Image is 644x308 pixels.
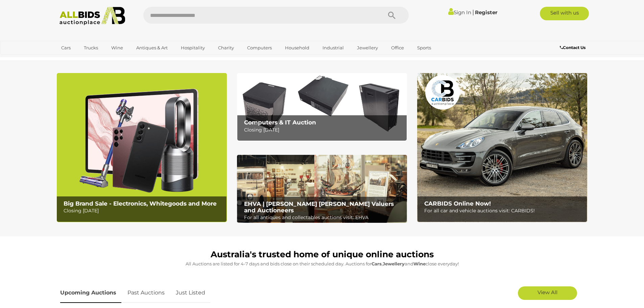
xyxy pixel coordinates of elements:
a: Hospitality [176,42,209,53]
a: Sports [413,42,435,53]
img: EHVA | Evans Hastings Valuers and Auctioneers [237,155,407,223]
a: [GEOGRAPHIC_DATA] [57,53,114,65]
p: All Auctions are listed for 4-7 days and bids close on their scheduled day. Auctions for , and cl... [60,260,584,268]
span: View All [538,289,557,295]
a: Cars [57,42,75,53]
p: For all antiques and collectables auctions visit: EHVA [244,213,403,222]
a: Computers & IT Auction Computers & IT Auction Closing [DATE] [237,73,407,141]
a: Trucks [79,42,102,53]
b: Big Brand Sale - Electronics, Whitegoods and More [64,200,217,207]
p: Closing [DATE] [244,126,403,134]
a: Just Listed [171,283,210,303]
a: Household [281,42,314,53]
a: Office [387,42,408,53]
b: CARBIDS Online Now! [424,200,491,207]
a: Big Brand Sale - Electronics, Whitegoods and More Big Brand Sale - Electronics, Whitegoods and Mo... [57,73,227,222]
a: Computers [243,42,276,53]
strong: Wine [413,261,426,266]
strong: Jewellery [383,261,405,266]
button: Search [375,7,409,24]
a: Register [475,9,497,16]
h1: Australia's trusted home of unique online auctions [60,250,584,259]
b: Computers & IT Auction [244,119,316,126]
a: Jewellery [353,42,382,53]
a: Sign In [448,9,471,16]
p: Closing [DATE] [64,207,223,215]
a: Industrial [318,42,348,53]
a: Antiques & Art [132,42,172,53]
a: Sell with us [540,7,589,20]
b: Contact Us [560,45,586,50]
a: Contact Us [560,44,587,51]
a: Upcoming Auctions [60,283,121,303]
strong: Cars [372,261,382,266]
img: Big Brand Sale - Electronics, Whitegoods and More [57,73,227,222]
img: Computers & IT Auction [237,73,407,141]
p: For all car and vehicle auctions visit: CARBIDS! [424,207,583,215]
a: Wine [107,42,127,53]
img: Allbids.com.au [56,7,129,25]
a: EHVA | Evans Hastings Valuers and Auctioneers EHVA | [PERSON_NAME] [PERSON_NAME] Valuers and Auct... [237,155,407,223]
a: CARBIDS Online Now! CARBIDS Online Now! For all car and vehicle auctions visit: CARBIDS! [417,73,587,222]
img: CARBIDS Online Now! [417,73,587,222]
a: Past Auctions [122,283,170,303]
a: View All [518,286,577,300]
a: Charity [214,42,238,53]
b: EHVA | [PERSON_NAME] [PERSON_NAME] Valuers and Auctioneers [244,200,394,214]
span: | [472,8,474,16]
